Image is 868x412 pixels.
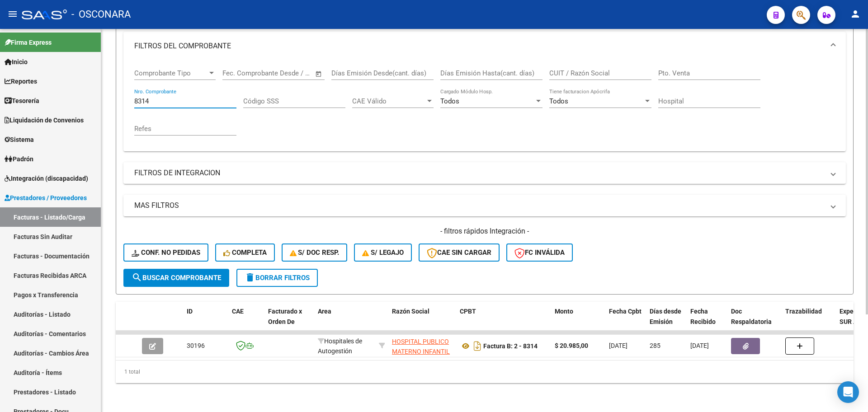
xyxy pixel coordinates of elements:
[727,302,782,342] datatable-header-cell: Doc Respaldatoria
[187,342,205,349] span: 30196
[123,195,846,216] mat-expansion-panel-header: MAS FILTROS
[134,201,824,211] mat-panel-title: MAS FILTROS
[236,269,318,287] button: Borrar Filtros
[116,360,854,383] div: 1 total
[123,32,846,61] mat-expansion-panel-header: FILTROS DEL COMPROBANTE
[282,243,348,262] button: S/ Doc Resp.
[354,243,412,262] button: S/ legajo
[7,9,18,19] mat-icon: menu
[134,69,208,77] span: Comprobante Tipo
[392,308,429,315] span: Razón Social
[427,248,491,257] span: CAE SIN CARGAR
[392,337,453,356] div: 30711560099
[187,308,193,315] span: ID
[850,9,861,19] mat-icon: person
[245,274,310,282] span: Borrar Filtros
[5,135,34,145] span: Sistema
[549,97,568,105] span: Todos
[5,37,52,47] span: Firma Express
[215,243,275,262] button: Completa
[134,168,824,178] mat-panel-title: FILTROS DE INTEGRACION
[314,302,375,342] datatable-header-cell: Area
[5,115,84,125] span: Liquidación de Convenios
[228,302,264,342] datatable-header-cell: CAE
[650,342,660,349] span: 285
[687,302,727,342] datatable-header-cell: Fecha Recibido
[605,302,646,342] datatable-header-cell: Fecha Cpbt
[650,308,681,325] span: Días desde Emisión
[71,5,131,24] span: - OSCONARA
[318,308,331,315] span: Area
[267,69,311,77] input: Fecha fin
[555,342,588,349] strong: $ 20.985,00
[419,243,500,262] button: CAE SIN CARGAR
[123,61,846,151] div: FILTROS DEL COMPROBANTE
[132,274,221,282] span: Buscar Comprobante
[5,57,28,67] span: Inicio
[483,342,538,350] strong: Factura B: 2 - 8314
[268,308,302,325] span: Facturado x Orden De
[5,96,39,106] span: Tesorería
[245,272,255,283] mat-icon: delete
[690,308,716,325] span: Fecha Recibido
[609,308,642,315] span: Fecha Cpbt
[5,76,37,86] span: Reportes
[318,337,362,355] span: Hospitales de Autogestión
[222,69,259,77] input: Fecha inicio
[223,248,267,257] span: Completa
[123,269,229,287] button: Buscar Comprobante
[290,248,340,257] span: S/ Doc Resp.
[690,342,709,349] span: [DATE]
[232,308,244,315] span: CAE
[123,226,846,236] h4: - filtros rápidos Integración -
[609,342,627,349] span: [DATE]
[514,248,565,257] span: FC Inválida
[388,302,456,342] datatable-header-cell: Razón Social
[314,69,324,79] button: Open calendar
[183,302,228,342] datatable-header-cell: ID
[782,302,836,342] datatable-header-cell: Trazabilidad
[132,248,200,257] span: Conf. no pedidas
[456,302,551,342] datatable-header-cell: CPBT
[264,302,314,342] datatable-header-cell: Facturado x Orden De
[392,338,450,376] span: HOSPITAL PUBLICO MATERNO INFANTIL SOCIEDAD DEL ESTADO
[460,308,476,315] span: CPBT
[123,162,846,184] mat-expansion-panel-header: FILTROS DE INTEGRACION
[440,97,459,105] span: Todos
[134,41,824,51] mat-panel-title: FILTROS DEL COMPROBANTE
[123,243,208,262] button: Conf. no pedidas
[352,97,425,105] span: CAE Válido
[5,193,87,203] span: Prestadores / Proveedores
[5,173,88,183] span: Integración (discapacidad)
[551,302,605,342] datatable-header-cell: Monto
[731,308,772,325] span: Doc Respaldatoria
[555,308,573,315] span: Monto
[646,302,687,342] datatable-header-cell: Días desde Emisión
[5,154,33,164] span: Padrón
[132,272,142,283] mat-icon: search
[362,248,404,257] span: S/ legajo
[837,381,859,403] div: Open Intercom Messenger
[506,243,573,262] button: FC Inválida
[472,339,483,353] i: Descargar documento
[785,308,822,315] span: Trazabilidad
